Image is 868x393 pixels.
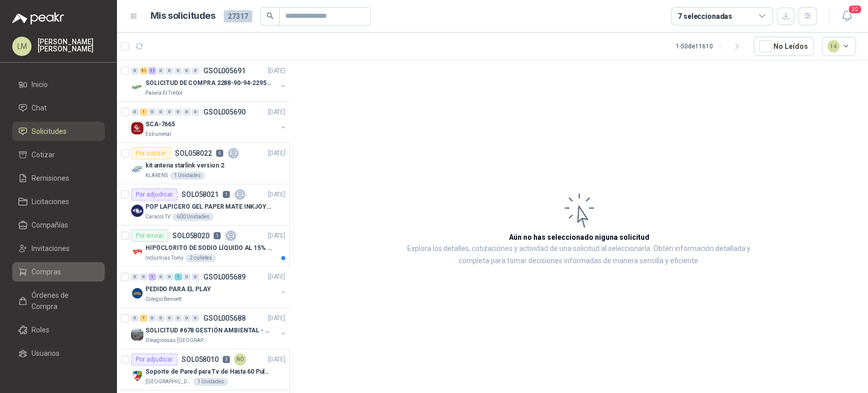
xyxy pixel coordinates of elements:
div: 7 [140,315,147,322]
p: [DATE] [268,66,285,76]
span: Chat [32,102,47,114]
div: 0 [192,273,199,280]
span: 20 [848,5,862,14]
p: [PERSON_NAME] [PERSON_NAME] [38,38,105,52]
span: Solicitudes [32,126,67,137]
div: NO [234,353,246,366]
div: 0 [174,108,182,116]
div: 1 [140,108,147,116]
p: Soporte de Pared para Tv de Hasta 60 Pulgadas con Brazo Articulado [145,367,272,377]
img: Company Logo [131,205,143,217]
div: 0 [148,315,156,322]
p: SOLICITUD #678 GESTIÓN AMBIENTAL - TUMACO [145,326,272,335]
a: Inicio [12,75,105,94]
a: Chat [12,98,105,118]
p: 3 [223,356,230,363]
a: Compañías [12,215,105,235]
div: 11 [148,67,156,74]
a: Por adjudicarSOL0580211[DATE] Company LogoPOP LAPICERO GEL PAPER MATE INKJOY 0.7 (Revisar el adju... [117,184,289,226]
p: SOL058020 [172,232,209,239]
div: 1 [174,273,182,280]
p: SOL058022 [175,150,212,157]
div: 1 [148,273,156,280]
p: [DATE] [268,355,285,364]
button: 14 [822,37,856,56]
div: 0 [131,315,139,322]
span: Inicio [32,79,48,90]
a: Compras [12,262,105,282]
div: LM [12,37,32,56]
p: [DATE] [268,190,285,200]
img: Company Logo [131,287,143,299]
span: 27317 [224,10,252,22]
div: 0 [183,315,191,322]
a: Órdenes de Compra [12,286,105,316]
p: [DATE] [268,272,285,282]
div: 7 seleccionadas [678,11,732,22]
div: 0 [192,108,199,116]
h1: Mis solicitudes [151,9,216,23]
p: Oleaginosas [GEOGRAPHIC_DATA][PERSON_NAME] [145,336,209,345]
span: Usuarios [32,348,59,359]
div: 0 [183,108,191,116]
img: Company Logo [131,370,143,382]
div: 0 [166,108,173,116]
p: Industrias Tomy [145,254,184,262]
span: Roles [32,324,49,335]
p: Colegio Bennett [145,295,182,303]
a: 0 51 11 0 0 0 0 0 GSOL005691[DATE] Company LogoSOLICITUD DE COMPRA 2288-90-94-2295-96-2301-02-04P... [131,65,287,97]
div: 1 - 50 de 11610 [676,38,745,54]
p: [DATE] [268,231,285,241]
div: 0 [166,67,173,74]
p: Explora los detalles, cotizaciones y actividad de una solicitud al seleccionarla. Obtén informaci... [392,243,766,267]
div: 0 [157,67,165,74]
span: Remisiones [32,173,69,184]
div: Por adjudicar [131,353,177,366]
p: 1 [223,191,230,198]
div: 51 [140,67,147,74]
p: SOLICITUD DE COMPRA 2288-90-94-2295-96-2301-02-04 [145,78,272,88]
p: kit antena starlink version 2 [145,161,224,171]
p: GSOL005690 [203,108,246,116]
img: Company Logo [131,163,143,176]
a: 0 1 0 0 0 0 0 0 GSOL005690[DATE] Company LogoSCA-7665Estrumetal [131,106,287,138]
div: Por enviar [131,230,168,242]
div: 0 [166,273,173,280]
p: GSOL005689 [203,273,246,280]
div: 0 [174,67,182,74]
div: 600 Unidades [172,213,214,221]
p: SOL058021 [182,191,219,198]
div: 0 [183,273,191,280]
div: 0 [131,273,139,280]
div: 0 [192,67,199,74]
div: 0 [192,315,199,322]
button: No Leídos [754,37,814,56]
span: Compras [32,266,61,277]
p: [DATE] [268,314,285,323]
p: Panela El Trébol [145,89,183,97]
div: 0 [183,67,191,74]
div: 0 [157,315,165,322]
a: 0 0 1 0 0 1 0 0 GSOL005689[DATE] Company LogoPEDIDO PARA EL PLAYColegio Bennett [131,271,287,303]
a: Cotizar [12,145,105,164]
span: Compañías [32,219,68,231]
p: GSOL005688 [203,315,246,322]
a: Categorías [12,367,105,386]
div: 0 [166,315,173,322]
p: [GEOGRAPHIC_DATA][PERSON_NAME] [145,378,191,386]
img: Company Logo [131,122,143,134]
p: SCA-7665 [145,120,175,129]
a: Remisiones [12,169,105,188]
a: Roles [12,320,105,340]
a: Por adjudicarSOL0580103NO[DATE] Company LogoSoporte de Pared para Tv de Hasta 60 Pulgadas con Bra... [117,349,289,390]
div: 0 [157,108,165,116]
div: 2 cuñetes [186,254,216,262]
p: [DATE] [268,107,285,117]
span: Invitaciones [32,243,70,254]
div: 0 [140,273,147,280]
h3: Aún no has seleccionado niguna solicitud [509,232,649,243]
a: Invitaciones [12,239,105,258]
p: PEDIDO PARA EL PLAY [145,285,211,294]
img: Logo peakr [12,12,64,24]
a: Licitaciones [12,192,105,211]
